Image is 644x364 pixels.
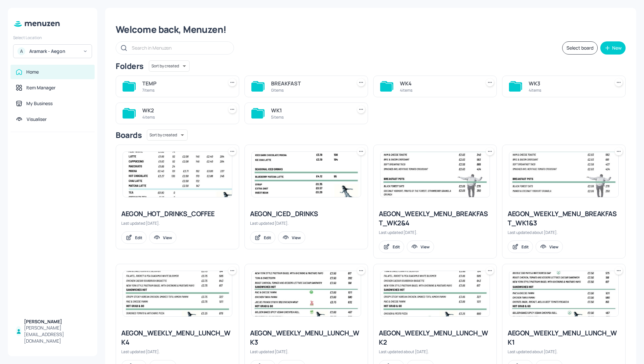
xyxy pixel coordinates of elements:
[13,35,92,40] div: Select Location
[400,87,478,93] div: 4 items
[509,271,618,316] img: 2025-08-24-1756068057683yj8f2lp0tt.jpeg
[17,47,25,55] div: A
[509,152,618,197] img: 2025-08-21-1755783261775inb901asmxl.jpeg
[379,329,491,347] div: AEGON_WEEKLY_MENU_LUNCH_WK2
[27,116,47,123] div: Visualiser
[379,230,491,235] div: Last updated [DATE].
[521,244,529,250] div: Edit
[250,329,362,347] div: AEGON_WEEKLY_MENU_LUNCH_WK3
[252,271,361,316] img: 2025-09-08-1757333532706ubypyhvy81.jpeg
[508,209,620,228] div: AEGON_WEEKLY_MENU_BREAKFAST_WK1&3
[142,80,220,87] div: TEMP
[250,220,362,226] div: Last updated [DATE].
[142,87,220,93] div: 7 items
[508,349,620,354] div: Last updated about [DATE].
[116,61,144,71] div: Folders
[549,244,559,250] div: View
[271,106,349,114] div: WK1
[163,235,172,240] div: View
[612,46,622,50] div: New
[393,244,400,250] div: Edit
[121,349,234,354] div: Last updated [DATE].
[147,128,188,142] div: Sort by created
[123,152,232,197] img: 2025-08-01-17540398344141yt8h2wk8fy.jpeg
[123,271,232,316] img: 2025-08-01-1754041160970e978u50ldtn.jpeg
[24,325,89,344] div: [PERSON_NAME][EMAIL_ADDRESS][DOMAIN_NAME]
[26,100,53,107] div: My Business
[264,235,271,240] div: Edit
[132,43,227,53] input: Search in Menuzen
[26,84,56,91] div: Item Manager
[400,80,478,87] div: WK4
[135,235,142,240] div: Edit
[379,349,491,354] div: Last updated about [DATE].
[121,220,234,226] div: Last updated [DATE].
[271,87,349,93] div: 0 items
[380,271,490,316] img: 2025-08-05-1754384217751prai42qxyxp.jpeg
[529,87,607,93] div: 4 items
[562,41,598,55] button: Select board
[508,329,620,347] div: AEGON_WEEKLY_MENU_LUNCH_WK1
[529,80,607,87] div: WK3
[116,24,626,35] div: Welcome back, Menuzen!
[292,235,301,240] div: View
[250,209,362,218] div: AEGON_ICED_DRINKS
[142,114,220,120] div: 4 items
[380,152,490,197] img: 2025-08-05-1754388989741gh1wm74den6.jpeg
[142,106,220,114] div: WK2
[421,244,430,250] div: View
[121,329,234,347] div: AEGON_WEEKLY_MENU_LUNCH_WK4
[116,130,142,140] div: Boards
[271,114,349,120] div: 5 items
[24,318,89,325] div: [PERSON_NAME]
[379,209,491,228] div: AEGON_WEEKLY_MENU_BREAKFAST_WK2&4
[252,152,361,197] img: 2025-08-01-17540401602505w12ejh9169.jpeg
[508,230,620,235] div: Last updated about [DATE].
[149,59,190,73] div: Sort by created
[600,41,626,55] button: New
[271,80,349,87] div: BREAKFAST
[26,69,39,75] div: Home
[250,349,362,354] div: Last updated [DATE].
[121,209,234,218] div: AEGON_HOT_DRINKS_COFFEE
[29,48,79,55] div: Aramark - Aegon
